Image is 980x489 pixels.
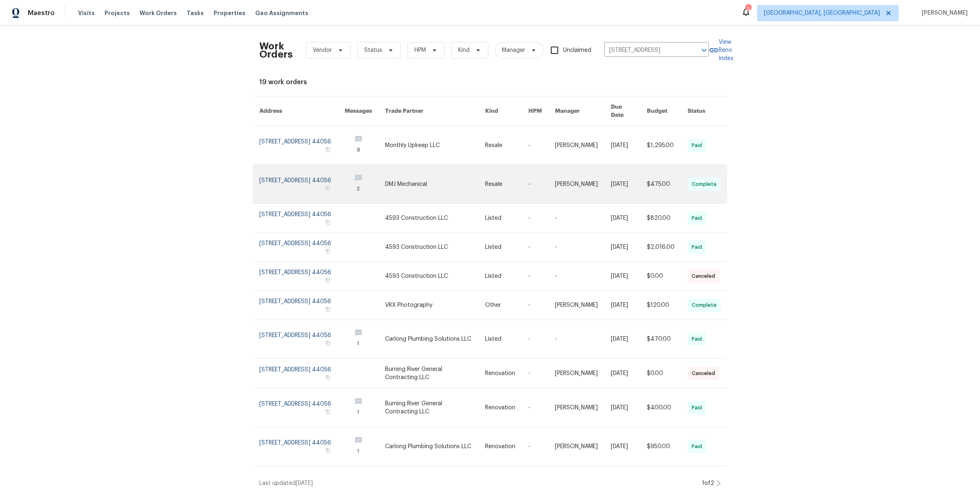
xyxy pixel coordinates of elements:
span: Projects [105,9,130,17]
td: - [522,389,548,427]
td: - [522,291,548,320]
td: [PERSON_NAME] [548,389,604,427]
td: VRX Photography [379,291,478,320]
th: Manager [548,96,604,126]
button: Copy Address [324,185,332,192]
th: Status [681,96,727,126]
button: Open [698,45,710,56]
div: 19 work orders [259,78,721,86]
span: Manager [502,46,525,54]
th: Trade Partner [379,96,478,126]
td: - [522,165,548,204]
td: Resale [479,126,522,165]
td: Carlong Plumbing Solutions LLC [379,320,478,359]
span: [PERSON_NAME] [918,9,968,17]
td: Burning River General Contracting LLC [379,389,478,427]
td: - [522,204,548,233]
td: - [522,359,548,389]
td: - [522,233,548,262]
button: Copy Address [324,277,332,284]
td: [PERSON_NAME] [548,427,604,466]
td: - [548,262,604,291]
td: Resale [479,165,522,204]
td: 4593 Construction LLC [379,262,478,291]
td: DMJ Mechanical [379,165,478,204]
td: - [522,320,548,359]
td: Listed [479,204,522,233]
td: Renovation [479,427,522,466]
td: - [522,427,548,466]
h2: Work Orders [259,42,293,58]
td: 4593 Construction LLC [379,204,478,233]
th: HPM [522,96,548,126]
span: [DATE] [296,480,313,486]
div: Last updated [259,479,699,487]
th: Messages [338,96,379,126]
th: Budget [640,96,681,126]
button: Copy Address [324,408,332,415]
div: 1 of 2 [702,479,714,487]
th: Kind [479,96,522,126]
td: - [522,126,548,165]
td: - [548,233,604,262]
td: - [522,262,548,291]
span: Status [364,46,382,54]
button: Copy Address [324,306,332,313]
span: Unclaimed [563,46,591,55]
button: Copy Address [324,219,332,226]
span: Tasks [187,10,204,16]
td: - [548,204,604,233]
td: Renovation [479,389,522,427]
th: Due Date [604,96,640,126]
td: Listed [479,262,522,291]
td: Listed [479,233,522,262]
button: Copy Address [324,374,332,381]
a: View Reno Index [709,38,733,63]
td: Other [479,291,522,320]
span: Kind [458,46,470,54]
td: [PERSON_NAME] [548,126,604,165]
td: Renovation [479,359,522,389]
span: [GEOGRAPHIC_DATA], [GEOGRAPHIC_DATA] [764,9,880,17]
td: - [548,320,604,359]
td: [PERSON_NAME] [548,359,604,389]
td: Burning River General Contracting LLC [379,359,478,389]
button: Copy Address [324,339,332,347]
button: Copy Address [324,447,332,454]
td: Monthly Upkeep LLC [379,126,478,165]
input: Enter in an address [604,44,686,57]
span: Vendor [313,46,332,54]
span: Properties [214,9,245,17]
td: Carlong Plumbing Solutions LLC [379,427,478,466]
td: [PERSON_NAME] [548,291,604,320]
span: Work Orders [140,9,177,17]
div: 3 [745,5,751,13]
span: HPM [414,46,426,54]
button: Copy Address [324,248,332,255]
td: [PERSON_NAME] [548,165,604,204]
button: Copy Address [324,146,332,153]
td: Listed [479,320,522,359]
span: Geo Assignments [255,9,308,17]
span: Maestro [28,9,55,17]
td: 4593 Construction LLC [379,233,478,262]
span: Visits [78,9,95,17]
th: Address [253,96,338,126]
